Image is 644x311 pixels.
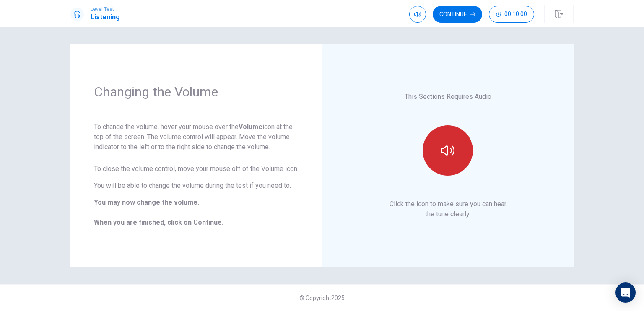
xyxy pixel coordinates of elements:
[91,12,120,22] h1: Listening
[405,92,491,102] p: This Sections Requires Audio
[299,295,345,301] span: © Copyright 2025
[489,6,534,23] button: 00:10:00
[239,123,262,131] strong: Volume
[390,199,506,219] p: Click the icon to make sure you can hear the tune clearly.
[94,198,223,226] b: You may now change the volume. When you are finished, click on Continue.
[94,164,299,174] p: To close the volume control, move your mouse off of the Volume icon.
[615,282,636,303] div: Open Intercom Messenger
[504,11,527,18] span: 00:10:00
[94,122,299,152] p: To change the volume, hover your mouse over the icon at the top of the screen. The volume control...
[91,6,120,12] span: Level Test
[433,6,482,23] button: Continue
[94,83,299,100] h1: Changing the Volume
[94,181,299,191] p: You will be able to change the volume during the test if you need to.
